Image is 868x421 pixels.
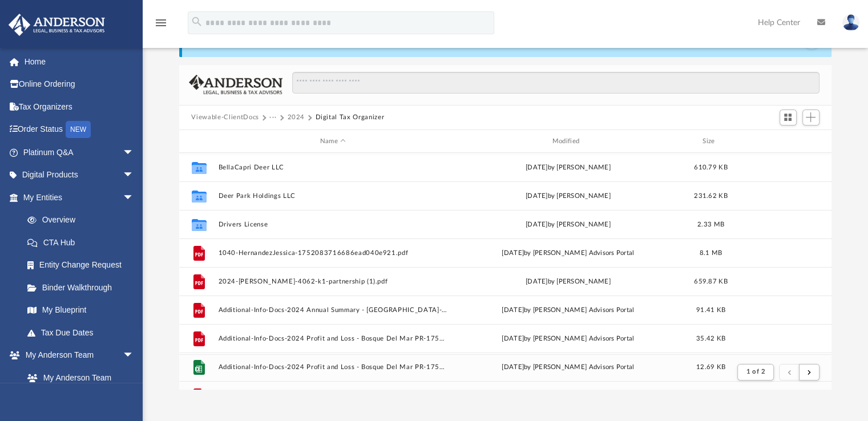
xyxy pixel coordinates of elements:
button: BellaCapri Deer LLC [218,164,448,171]
span: arrow_drop_down [123,141,146,164]
a: My Blueprint [16,299,146,322]
button: Deer Park Holdings LLC [218,192,448,200]
button: 1040-HernandezJessica-1752083716686ead040e921.pdf [218,249,448,257]
span: 2.33 MB [697,221,724,228]
button: 1 of 2 [737,364,773,380]
a: My Anderson Teamarrow_drop_down [8,344,146,367]
span: arrow_drop_down [123,344,146,367]
span: arrow_drop_down [123,186,146,209]
a: Digital Productsarrow_drop_down [8,164,151,187]
a: Platinum Q&Aarrow_drop_down [8,141,151,164]
div: grid [179,153,832,389]
button: Additional-Info-Docs-2024 Annual Summary - [GEOGRAPHIC_DATA]-1752081518686ea46e17678.pdf [218,306,448,314]
span: 12.69 KB [696,364,725,370]
a: Overview [16,209,151,232]
img: Anderson Advisors Platinum Portal [5,14,108,36]
a: Entity Change Request [16,254,151,277]
div: Name [217,136,447,147]
span: 1 of 2 [746,369,765,375]
input: Search files and folders [292,72,819,94]
a: menu [154,22,168,30]
div: id [184,136,212,147]
span: 91.41 KB [696,307,725,313]
a: CTA Hub [16,231,151,254]
span: 231.62 KB [694,193,727,199]
span: 35.42 KB [696,335,725,342]
img: User Pic [842,14,859,31]
button: Switch to Grid View [780,110,797,126]
div: by [PERSON_NAME] [453,191,683,201]
button: Viewable-ClientDocs [191,112,259,123]
span: [DATE] [526,221,548,228]
div: by [PERSON_NAME] [453,163,683,173]
div: [DATE] by [PERSON_NAME] Advisors Portal [453,334,683,344]
span: [DATE] [526,278,548,285]
div: NEW [66,121,91,138]
span: arrow_drop_down [123,164,146,187]
div: Modified [453,136,683,147]
a: Online Ordering [8,73,151,96]
a: My Anderson Team [16,366,140,389]
button: 2024-[PERSON_NAME]-4062-k1-partnership (1).pdf [218,278,448,285]
a: Tax Organizers [8,95,151,118]
i: menu [154,16,168,30]
a: Binder Walkthrough [16,276,151,299]
div: by [PERSON_NAME] [453,277,683,287]
div: [DATE] by [PERSON_NAME] Advisors Portal [453,248,683,258]
button: 2024 [287,112,305,123]
button: ··· [269,112,277,123]
span: [DATE] [526,193,548,199]
button: Digital Tax Organizer [315,112,384,123]
div: by [PERSON_NAME] [453,220,683,230]
button: Drivers License [218,221,448,228]
span: 610.79 KB [694,164,727,171]
span: 659.87 KB [694,278,727,285]
i: search [191,15,203,28]
button: Add [802,110,819,126]
div: [DATE] by [PERSON_NAME] Advisors Portal [453,362,683,373]
a: Home [8,50,151,73]
a: My Entitiesarrow_drop_down [8,186,151,209]
div: [DATE] by [PERSON_NAME] Advisors Portal [453,305,683,315]
span: 8.1 MB [699,250,722,256]
div: Size [688,136,733,147]
button: Additional-Info-Docs-2024 Profit and Loss - Bosque Del Mar PR-1752081517686ea46d15be3.xlsx [218,363,448,371]
a: Order StatusNEW [8,118,151,141]
a: Tax Due Dates [16,321,151,344]
span: [DATE] [526,164,548,171]
button: Additional-Info-Docs-2024 Profit and Loss - Bosque Del Mar PR-1752081516686ea46cd2dea.pdf [218,335,448,342]
div: id [738,136,818,147]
